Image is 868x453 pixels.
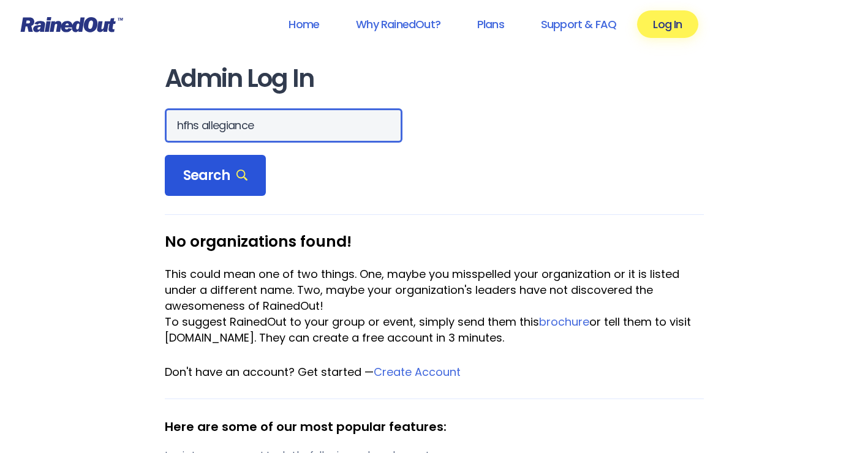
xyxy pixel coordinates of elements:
a: Home [273,10,335,38]
a: Why RainedOut? [340,10,456,38]
div: This could mean one of two things. One, maybe you misspelled your organization or it is listed un... [165,266,704,314]
h3: No organizations found! [165,233,704,250]
a: Log In [637,10,698,38]
div: Here are some of our most popular features: [165,417,704,436]
h1: Admin Log In [165,65,704,92]
a: Support & FAQ [525,10,632,38]
a: brochure [539,314,589,329]
div: Search [165,155,266,197]
span: Search [183,167,248,184]
div: To suggest RainedOut to your group or event, simply send them this or tell them to visit [DOMAIN_... [165,314,704,346]
a: Create Account [374,364,461,380]
input: Search Orgs… [165,108,402,143]
a: Plans [461,10,520,38]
